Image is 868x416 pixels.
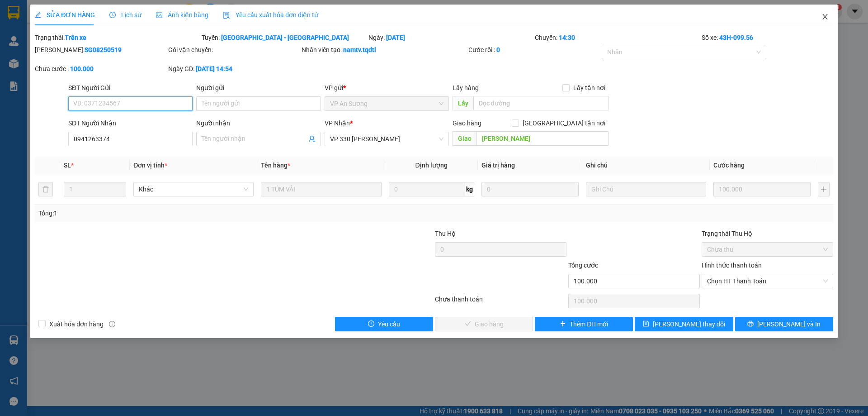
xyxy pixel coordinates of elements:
[325,83,449,93] div: VP gửi
[261,162,290,169] span: Tên hàng
[534,33,701,43] div: Chuyến:
[481,182,579,196] input: 0
[38,182,53,196] button: delete
[653,319,725,329] span: [PERSON_NAME] thay đổi
[635,317,733,331] button: save[PERSON_NAME] thay đổi
[643,320,649,328] span: save
[221,34,349,41] b: [GEOGRAPHIC_DATA] - [GEOGRAPHIC_DATA]
[35,64,166,74] div: Chưa cước :
[386,34,405,41] b: [DATE]
[570,83,609,93] span: Lấy tận nơi
[330,97,443,110] span: VP An Sương
[302,45,467,55] div: Nhân viên tạo:
[35,45,166,55] div: [PERSON_NAME]:
[68,118,193,128] div: SĐT Người Nhận
[496,46,500,53] b: 0
[702,229,833,239] div: Trạng thái Thu Hộ
[34,33,201,43] div: Trạng thái:
[570,319,608,329] span: Thêm ĐH mới
[201,33,368,43] div: Tuyến:
[168,45,300,55] div: Gói vận chuyển:
[812,5,838,30] button: Close
[453,131,476,146] span: Giao
[468,45,600,55] div: Cước rồi :
[818,182,830,196] button: plus
[109,12,116,18] span: clock-circle
[77,29,150,42] div: 0966270870
[368,33,534,43] div: Ngày:
[735,317,833,331] button: printer[PERSON_NAME] và In
[156,11,208,19] span: Ảnh kiện hàng
[582,157,710,174] th: Ghi chú
[85,46,122,53] b: SG08250519
[465,182,474,196] span: kg
[70,65,94,72] b: 100.000
[46,319,107,329] span: Xuất hóa đơn hàng
[196,118,321,128] div: Người nhận
[343,46,376,53] b: namtv.tqdtl
[378,319,400,329] span: Yêu cầu
[453,120,481,127] span: Giao hàng
[821,13,829,20] span: close
[713,162,745,169] span: Cước hàng
[335,317,433,331] button: exclamation-circleYêu cầu
[8,9,22,18] span: Gửi:
[68,83,193,93] div: SĐT Người Gửi
[308,135,316,143] span: user-add
[747,320,754,328] span: printer
[519,118,609,128] span: [GEOGRAPHIC_DATA] tận nơi
[109,321,115,327] span: info-circle
[368,320,374,328] span: exclamation-circle
[719,34,753,41] b: 43H-099.56
[35,11,95,19] span: SỬA ĐƠN HÀNG
[701,33,834,43] div: Số xe:
[223,11,318,19] span: Yêu cầu xuất hóa đơn điện tử
[434,294,567,310] div: Chưa thanh toán
[453,84,479,91] span: Lấy hàng
[76,48,151,60] div: 100.000
[453,96,473,110] span: Lấy
[473,96,609,110] input: Dọc đường
[325,120,350,127] span: VP Nhận
[65,34,86,41] b: Trên xe
[535,317,633,331] button: plusThêm ĐH mới
[139,182,248,196] span: Khác
[133,162,167,169] span: Đơn vị tính
[707,274,828,288] span: Chọn HT Thanh Toán
[559,34,575,41] b: 14:30
[77,9,99,18] span: Nhận:
[415,162,448,169] span: Định lượng
[76,50,89,59] span: CC :
[196,83,321,93] div: Người gửi
[435,317,533,331] button: checkGiao hàng
[586,182,706,196] input: Ghi Chú
[476,131,609,146] input: Dọc đường
[568,262,598,269] span: Tổng cước
[330,132,443,146] span: VP 330 Lê Duẫn
[196,65,232,72] b: [DATE] 14:54
[168,64,300,74] div: Ngày GD:
[64,162,71,169] span: SL
[8,29,71,42] div: 0917536928
[757,319,821,329] span: [PERSON_NAME] và In
[481,162,515,169] span: Giá trị hàng
[156,12,162,18] span: picture
[8,66,150,88] div: Tên hàng: 1 BAO TRẮNG ( : 1 )
[8,8,71,29] div: VP An Sương
[261,182,381,196] input: VD: Bàn, Ghế
[35,12,41,18] span: edit
[435,230,456,237] span: Thu Hộ
[77,8,150,29] div: VP 330 [PERSON_NAME]
[702,262,762,269] label: Hình thức thanh toán
[38,208,335,218] div: Tổng: 1
[560,320,566,328] span: plus
[109,11,142,19] span: Lịch sử
[223,12,230,19] img: icon
[707,243,828,256] span: Chưa thu
[713,182,811,196] input: 0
